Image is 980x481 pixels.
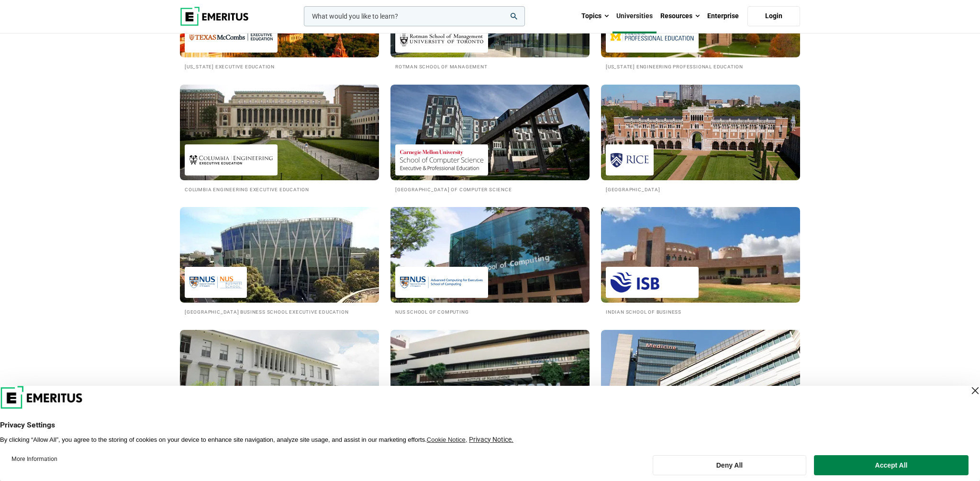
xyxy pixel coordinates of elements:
a: Universities We Work With Asian Institute of Management The Asian Institute of Management [390,330,590,438]
a: Universities We Work With NUS School of Computing NUS School of Computing [390,207,590,316]
a: Universities We Work With Carnegie Mellon University School of Computer Science [GEOGRAPHIC_DATA]... [390,85,590,193]
img: Rice University [611,149,649,171]
h2: [US_STATE] Executive Education [185,62,374,70]
h2: [GEOGRAPHIC_DATA] of Computer Science [395,185,585,193]
h2: [US_STATE] Engineering Professional Education [606,62,795,70]
img: Rotman School of Management [400,26,483,48]
img: Universities We Work With [390,85,590,180]
h2: [GEOGRAPHIC_DATA] [606,185,795,193]
img: Universities We Work With [390,207,590,303]
a: Universities We Work With NUS Yong Loo Lin School of Medicine NUS [PERSON_NAME] [PERSON_NAME] Sch... [601,330,800,438]
img: Universities We Work With [601,330,800,426]
h2: Indian School of Business [606,307,795,316]
h2: Rotman School of Management [395,62,585,70]
img: National University of Singapore Business School Executive Education [189,272,242,293]
img: Columbia Engineering Executive Education [189,149,273,171]
h2: Columbia Engineering Executive Education [185,185,374,193]
h2: NUS School of Computing [395,307,585,316]
a: Universities We Work With Rice University [GEOGRAPHIC_DATA] [601,85,800,193]
input: woocommerce-product-search-field-0 [304,6,525,26]
img: Universities We Work With [180,330,379,426]
a: Universities We Work With National University of Singapore Business School Executive Education [G... [180,207,379,316]
img: Universities We Work With [601,85,800,180]
h2: [GEOGRAPHIC_DATA] Business School Executive Education [185,307,374,316]
a: Universities We Work With Indian School of Business Indian School of Business [601,207,800,316]
img: Indian School of Business [611,272,694,293]
img: Universities We Work With [601,207,800,303]
img: Texas Executive Education [189,26,273,48]
img: Michigan Engineering Professional Education [611,26,694,48]
img: NUS School of Computing [400,272,483,293]
img: Universities We Work With [180,207,379,303]
img: Universities We Work With [180,85,379,180]
a: Universities We Work With Lee Kuan Yew School of Public Policy Executive Education, NUS [PERSON_N... [180,330,379,447]
img: Universities We Work With [390,330,590,426]
a: Login [747,6,800,26]
a: Universities We Work With Columbia Engineering Executive Education Columbia Engineering Executive... [180,85,379,193]
img: Carnegie Mellon University School of Computer Science [400,149,483,171]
